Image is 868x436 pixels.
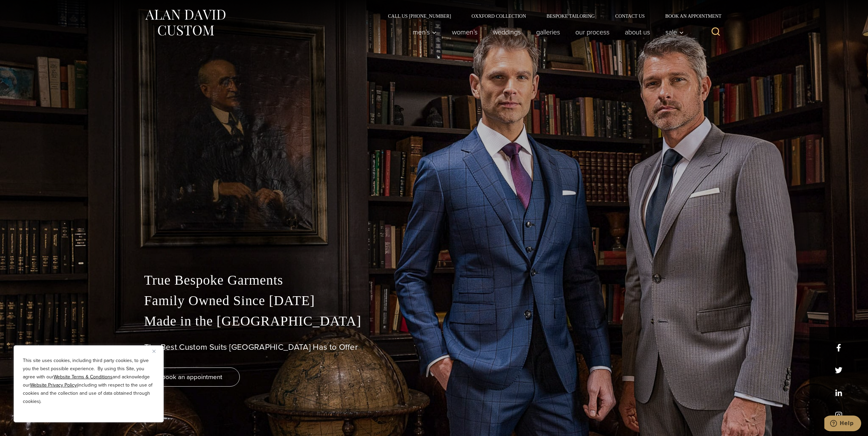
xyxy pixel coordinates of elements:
a: Website Terms & Conditions [54,373,113,380]
a: Call Us [PHONE_NUMBER] [378,14,461,18]
button: View Search Form [708,24,724,40]
p: True Bespoke Garments Family Owned Since [DATE] Made in the [GEOGRAPHIC_DATA] [144,270,724,331]
a: instagram [835,411,842,419]
a: Website Privacy Policy [30,381,77,389]
a: Our Process [568,25,617,39]
a: Galleries [528,25,568,39]
iframe: Opens a widget where you can chat to one of our agents [824,416,861,433]
a: weddings [485,25,528,39]
a: facebook [835,344,842,351]
a: About Us [617,25,658,39]
a: Book an Appointment [655,14,724,18]
a: Women’s [444,25,485,39]
a: linkedin [835,389,842,396]
h1: The Best Custom Suits [GEOGRAPHIC_DATA] Has to Offer [144,342,724,352]
img: Alan David Custom [144,7,226,38]
a: book an appointment [144,367,240,387]
button: Men’s sub menu toggle [405,25,444,39]
a: Contact Us [605,14,655,18]
a: Bespoke Tailoring [536,14,605,18]
nav: Secondary Navigation [378,14,724,18]
button: Sale sub menu toggle [658,25,687,39]
span: book an appointment [162,372,222,382]
a: Oxxford Collection [461,14,536,18]
img: Close [152,350,156,353]
button: Close [152,347,161,355]
a: x/twitter [835,366,842,374]
nav: Primary Navigation [405,25,687,39]
p: This site uses cookies, including third party cookies, to give you the best possible experience. ... [23,357,155,406]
